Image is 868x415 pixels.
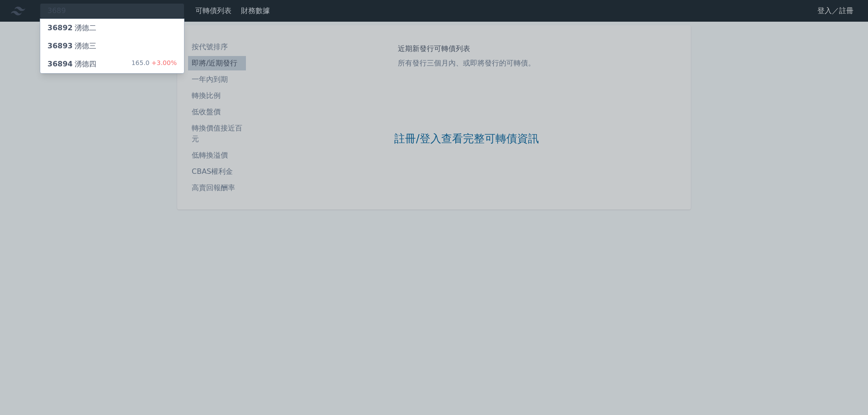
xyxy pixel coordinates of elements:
div: 湧德四 [47,59,96,70]
iframe: Chat Widget [823,372,868,415]
span: +3.00% [150,59,177,66]
a: 36893湧德三 [40,37,184,55]
div: 165.0 [132,59,177,70]
a: 36894湧德四 165.0+3.00% [40,55,184,73]
span: 36894 [47,60,73,68]
a: 36892湧德二 [40,19,184,37]
div: 湧德二 [47,23,96,33]
span: 36892 [47,23,73,32]
div: 湧德三 [47,41,96,51]
span: 36893 [47,42,73,50]
div: 聊天小工具 [823,372,868,415]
